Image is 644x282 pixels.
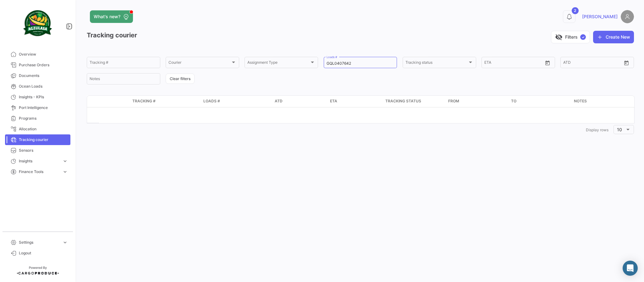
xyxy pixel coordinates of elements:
[94,14,120,20] span: What's new?
[484,61,501,66] input: ETA From
[623,261,638,276] div: Open Intercom Messenger
[5,92,70,102] a: Insights - KPIs
[5,60,70,70] a: Purchase Orders
[617,127,622,132] span: 10
[19,158,60,164] span: Insights
[580,34,586,40] span: ✓
[505,61,533,66] input: ETA To
[62,158,68,164] span: expand_more
[272,96,328,107] datatable-header-cell: ATD
[87,31,137,40] h3: Tracking courier
[5,81,70,92] a: Ocean Loads
[87,96,130,107] datatable-header-cell: logo
[593,31,634,43] button: Create New
[19,116,68,121] span: Programs
[621,10,634,23] img: placeholder-user.png
[19,73,68,79] span: Documents
[19,105,68,111] span: Port Intelligence
[563,61,581,66] input: ATD From
[511,98,516,104] span: To
[19,137,68,143] span: Tracking courier
[5,124,70,134] a: Allocation
[328,96,383,107] datatable-header-cell: ETA
[247,61,310,66] span: Assignment Type
[168,61,231,66] span: Courier
[5,49,70,60] a: Overview
[571,96,634,107] datatable-header-cell: Notes
[19,62,68,68] span: Purchase Orders
[19,52,68,57] span: Overview
[19,250,68,256] span: Logout
[585,61,613,66] input: ATD To
[130,96,201,107] datatable-header-cell: Tracking #
[448,98,459,104] span: From
[19,84,68,89] span: Ocean Loads
[19,240,60,245] span: Settings
[132,98,156,104] span: Tracking #
[5,113,70,124] a: Programs
[555,33,563,41] span: visibility_off
[22,8,53,39] img: agzulasa-logo.png
[551,31,590,43] button: visibility_offFilters✓
[543,58,552,68] button: Open calendar
[19,94,68,100] span: Insights - KPIs
[203,98,220,104] span: Loads #
[201,96,272,107] datatable-header-cell: Loads #
[62,169,68,175] span: expand_more
[509,96,571,107] datatable-header-cell: To
[5,145,70,156] a: Sensors
[5,134,70,145] a: Tracking courier
[405,61,468,66] span: Tracking status
[19,148,68,153] span: Sensors
[385,98,421,104] span: Tracking status
[5,70,70,81] a: Documents
[90,10,133,23] button: What's new?
[330,98,337,104] span: ETA
[446,96,509,107] datatable-header-cell: From
[574,98,587,104] span: Notes
[19,169,60,175] span: Finance Tools
[62,240,68,245] span: expand_more
[622,58,631,68] button: Open calendar
[586,127,608,132] span: Display rows
[383,96,446,107] datatable-header-cell: Tracking status
[166,73,195,84] button: Clear filters
[582,14,618,20] span: [PERSON_NAME]
[5,102,70,113] a: Port Intelligence
[19,126,68,132] span: Allocation
[275,98,283,104] span: ATD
